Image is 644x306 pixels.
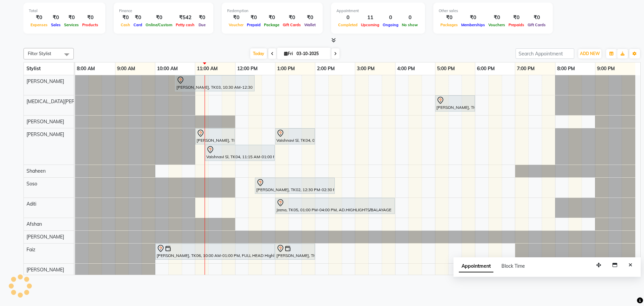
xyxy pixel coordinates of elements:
span: Soso [26,181,37,187]
span: Today [250,48,267,59]
span: ADD NEW [580,51,600,56]
a: 8:00 PM [555,64,577,74]
div: [PERSON_NAME], TK01, 05:00 PM-06:00 PM, HAIR CUT Men - Creative Director [436,96,474,111]
span: Filter Stylist [28,51,51,56]
div: 0 [400,14,420,21]
div: ₹0 [132,14,144,21]
div: [PERSON_NAME], TK09, 11:00 AM-12:00 PM, Straight Blowdry [196,129,234,143]
div: Appointment [336,8,420,14]
a: 12:00 PM [235,64,259,74]
span: Fri [282,51,294,56]
span: [PERSON_NAME] [26,267,64,273]
span: Products [80,23,100,27]
span: Appointment [459,260,493,272]
span: Services [62,23,80,27]
div: ₹0 [80,14,100,21]
div: 0 [336,14,359,21]
div: Total [29,8,100,14]
span: Sales [49,23,62,27]
span: Cash [119,23,132,27]
span: Memberships [460,23,487,27]
a: 6:00 PM [475,64,496,74]
span: Afshan [26,221,42,227]
span: Petty cash [174,23,196,27]
div: ₹0 [227,14,245,21]
span: Aditi [26,201,36,207]
a: 4:00 PM [395,64,417,74]
a: 5:00 PM [435,64,457,74]
input: Search Appointment [516,48,574,59]
div: ₹0 [507,14,526,21]
a: 7:00 PM [515,64,536,74]
div: Redemption [227,8,317,14]
span: Online/Custom [144,23,174,27]
span: Upcoming [359,23,381,27]
div: ₹0 [49,14,62,21]
div: ₹0 [62,14,80,21]
div: [PERSON_NAME], TK06, 10:00 AM-01:00 PM, FULL HEAD Highlights [156,245,274,259]
div: ₹0 [144,14,174,21]
span: [MEDICAL_DATA][PERSON_NAME] [26,98,102,104]
span: Voucher [227,23,245,27]
a: 11:00 AM [195,64,219,74]
button: Close [626,260,635,270]
div: [PERSON_NAME], TK02, 12:30 PM-02:30 PM, Lash Lift and Tint - Lash artist [256,179,334,193]
span: Vouchers [487,23,507,27]
span: Block Time [501,263,525,269]
span: Prepaid [245,23,262,27]
span: Gift Cards [526,23,547,27]
span: [PERSON_NAME] [26,131,64,137]
span: [PERSON_NAME] [26,119,64,125]
span: Gift Cards [281,23,303,27]
div: ₹0 [119,14,132,21]
a: 9:00 PM [595,64,616,74]
span: Expenses [29,23,49,27]
span: No show [400,23,420,27]
div: Other sales [439,8,547,14]
span: Wallet [303,23,317,27]
span: Shaheen [26,168,46,174]
span: Due [197,23,207,27]
div: 0 [381,14,400,21]
span: Stylist [26,65,41,72]
a: 3:00 PM [355,64,376,74]
span: Faiz [26,247,35,253]
span: [PERSON_NAME] [26,78,64,84]
span: Package [262,23,281,27]
a: 2:00 PM [315,64,336,74]
a: 1:00 PM [275,64,297,74]
div: Vaishnavi Sl, TK04, 11:15 AM-01:00 PM, [DOMAIN_NAME] GLOBAL COLOR [206,146,274,160]
div: ₹0 [281,14,303,21]
div: ₹542 [174,14,196,21]
div: ₹0 [487,14,507,21]
span: Ongoing [381,23,400,27]
span: Prepaids [507,23,526,27]
div: ₹0 [526,14,547,21]
div: ₹0 [196,14,208,21]
div: 11 [359,14,381,21]
div: ₹0 [262,14,281,21]
div: Jeena, TK05, 01:00 PM-04:00 PM, AD.HIGHLIGHTS/BALAYAGE [276,199,394,213]
span: Packages [439,23,460,27]
a: 10:00 AM [155,64,179,74]
a: 8:00 AM [75,64,97,74]
div: ₹0 [29,14,49,21]
a: 9:00 AM [115,64,137,74]
span: [PERSON_NAME] [26,234,64,240]
input: 2025-10-03 [294,49,328,59]
span: Completed [336,23,359,27]
span: Card [132,23,144,27]
div: ₹0 [303,14,317,21]
div: Finance [119,8,208,14]
div: ₹0 [460,14,487,21]
div: ₹0 [245,14,262,21]
div: [PERSON_NAME], TK03, 10:30 AM-12:30 PM, Lash Lift and Tint - Creative Director [176,76,254,90]
button: ADD NEW [578,49,601,58]
div: [PERSON_NAME], TK06, 01:00 PM-02:00 PM, HAIR CUT Women Senior Stylist [276,245,314,259]
div: Vaishnavi Sl, TK04, 01:00 PM-02:00 PM, SL.HAIRCUT [DEMOGRAPHIC_DATA] [276,129,314,143]
div: ₹0 [439,14,460,21]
